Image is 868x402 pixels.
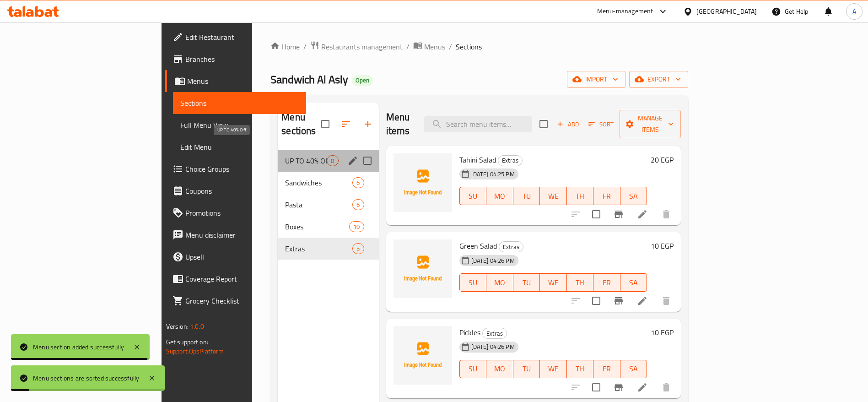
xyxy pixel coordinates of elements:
img: Green Salad [394,239,452,298]
span: SU [464,362,483,375]
a: Support.OpsPlatform [166,345,224,357]
div: Extras [499,241,523,252]
button: SU [459,187,486,205]
a: Coupons [165,180,307,202]
span: Version: [166,321,189,332]
div: Extras [498,155,523,166]
button: Branch-specific-item [608,203,630,225]
span: SU [464,276,483,289]
button: delete [655,290,677,312]
button: MO [486,273,513,292]
span: Sandwich Al Asly [270,69,348,90]
span: Sandwiches [285,177,352,188]
div: [GEOGRAPHIC_DATA] [696,6,757,16]
button: FR [593,273,620,292]
span: TH [571,276,590,289]
button: TU [513,273,540,292]
div: Open [352,75,373,86]
button: MO [486,187,513,205]
button: TH [567,273,594,292]
button: delete [655,376,677,398]
span: Sections [180,98,299,109]
button: delete [655,203,677,225]
button: edit [346,154,360,168]
button: TH [567,187,594,205]
div: Menu-management [597,6,653,17]
h2: Menu items [386,110,414,138]
button: SA [620,273,647,292]
div: Extras [482,328,507,339]
span: TH [571,190,590,203]
span: UP TO 40% Off [285,155,327,166]
span: Green Salad [459,239,497,253]
span: Select to update [587,291,606,310]
button: TU [513,187,540,205]
button: WE [540,273,567,292]
button: SA [620,187,647,205]
span: TU [517,190,537,203]
div: Sandwiches6 [278,172,378,194]
a: Menu disclaimer [165,224,307,246]
span: import [574,74,618,85]
button: SA [620,360,647,378]
a: Coverage Report [165,268,307,290]
span: 10 [350,223,363,231]
button: Add section [357,113,379,135]
a: Menus [165,70,307,92]
span: [DATE] 04:25 PM [468,170,518,179]
button: SU [459,360,486,378]
span: Tahini Salad [459,153,496,167]
span: Get support on: [166,336,208,348]
button: import [567,71,625,88]
span: Pasta [285,199,352,210]
span: FR [597,276,617,289]
div: items [352,177,364,188]
a: Edit menu item [637,382,648,393]
span: Choice Groups [185,163,299,174]
button: MO [486,360,513,378]
span: SU [464,190,483,203]
button: FR [593,360,620,378]
span: SA [624,276,644,289]
span: Coverage Report [185,273,299,284]
span: Menus [424,41,445,52]
span: Select section [534,114,553,134]
li: / [406,41,410,52]
button: TU [513,360,540,378]
div: Extras5 [278,238,378,260]
span: Extras [498,155,522,166]
span: 0 [327,157,338,165]
span: Upsell [185,251,299,262]
span: Open [352,76,373,84]
a: Edit Menu [173,136,307,158]
div: Menu sections are sorted successfully [33,373,139,383]
span: 6 [353,201,363,209]
button: FR [593,187,620,205]
a: Full Menu View [173,114,307,136]
span: Sections [456,41,482,52]
img: Pickles [394,326,452,385]
span: FR [597,190,617,203]
span: Manage items [627,113,674,136]
span: Add item [553,117,582,131]
nav: Menu sections [278,146,378,263]
span: MO [490,276,510,289]
span: A [852,6,856,16]
span: Extras [483,328,507,339]
span: Promotions [185,207,299,218]
a: Branches [165,48,307,70]
button: Branch-specific-item [608,290,630,312]
button: SU [459,273,486,292]
span: SA [624,190,644,203]
h6: 10 EGP [651,326,674,339]
a: Sections [173,92,307,114]
span: WE [544,362,563,375]
button: TH [567,360,594,378]
div: items [349,221,364,232]
a: Grocery Checklist [165,290,307,312]
div: UP TO 40% Off0edit [278,150,378,172]
span: Sort sections [335,113,357,135]
span: TU [517,362,537,375]
span: FR [597,362,617,375]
